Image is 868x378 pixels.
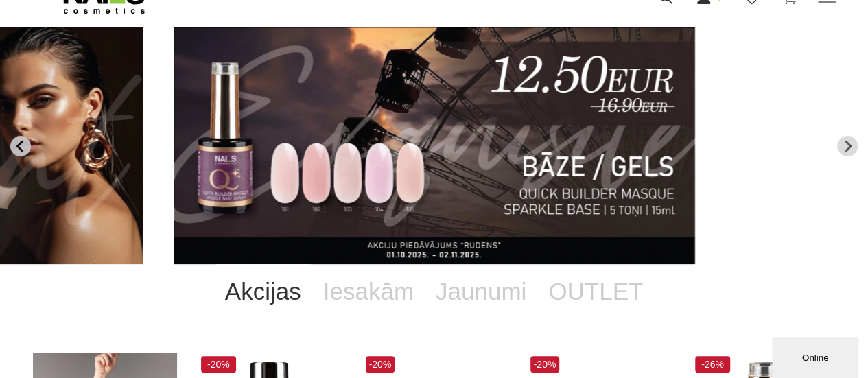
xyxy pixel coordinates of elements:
span: -20% [201,356,237,373]
iframe: chat widget [772,334,861,378]
button: Next slide [837,136,858,156]
span: -20% [530,356,560,373]
a: Akcijas [214,264,312,319]
span: -26% [695,356,731,373]
a: OUTLET [537,264,654,319]
a: Iesakām [312,264,425,319]
li: 2 of 11 [174,27,695,264]
a: Jaunumi [425,264,537,319]
button: Go to last slide [10,136,31,156]
span: -20% [366,356,395,373]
